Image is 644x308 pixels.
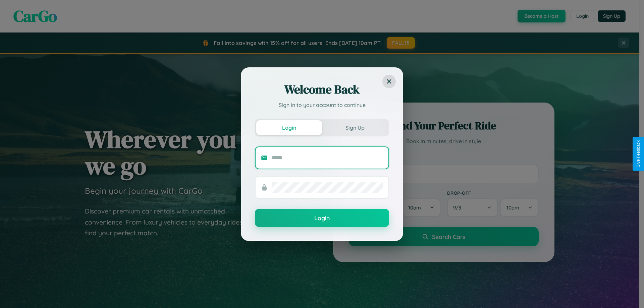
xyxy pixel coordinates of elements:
[255,209,389,227] button: Login
[636,140,641,168] div: Give Feedback
[255,101,389,109] p: Sign in to your account to continue
[256,120,322,135] button: Login
[255,81,389,98] h2: Welcome Back
[322,120,388,135] button: Sign Up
